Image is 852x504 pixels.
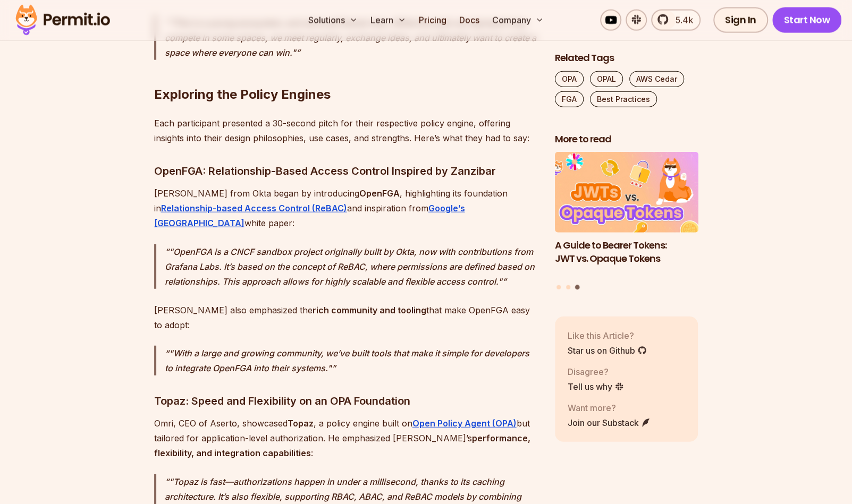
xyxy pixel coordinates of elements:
button: Company [488,10,548,31]
span: 5.4k [669,14,693,27]
a: FGA [555,91,584,107]
button: Learn [366,10,410,31]
a: 5.4k [651,10,701,31]
strong: rich community and tooling [313,305,426,315]
strong: OpenFGA [359,188,400,199]
p: Disagree? [568,365,624,378]
p: Each participant presented a 30-second pitch for their respective policy engine, offering insight... [154,116,538,146]
a: Tell us why [568,380,624,392]
h3: OpenFGA: Relationship-Based Access Control Inspired by Zanzibar [154,163,538,180]
a: Docs [455,10,484,31]
p: "With a large and growing community, we’ve built tools that make it simple for developers to inte... [165,346,538,375]
button: Solutions [304,10,362,31]
a: Sign In [713,7,768,33]
strong: Topaz [288,418,314,429]
div: Posts [555,152,698,291]
a: Open Policy Agent (OPA) [412,418,517,429]
a: Join our Substack [568,416,651,429]
img: A Guide to Bearer Tokens: JWT vs. Opaque Tokens [555,152,698,233]
img: Permit logo [11,2,115,38]
a: Best Practices [590,91,657,107]
button: Go to slide 2 [566,285,570,289]
a: Relationship-based Access Control (ReBAC) [161,203,347,213]
a: A Guide to Bearer Tokens: JWT vs. Opaque TokensA Guide to Bearer Tokens: JWT vs. Opaque Tokens [555,152,698,278]
a: Pricing [415,10,451,31]
a: AWS Cedar [629,71,684,87]
h2: Related Tags [555,51,698,64]
h2: More to read [555,132,698,146]
p: Omri, CEO of Aserto, showcased , a policy engine built on but tailored for application-level auth... [154,416,538,460]
p: Want more? [568,401,651,414]
p: Like this Article? [568,329,647,341]
p: "OpenFGA is a CNCF sandbox project originally built by Okta, now with contributions from Grafana ... [165,244,538,289]
a: OPAL [590,71,623,87]
a: OPA [555,71,584,87]
h3: A Guide to Bearer Tokens: JWT vs. Opaque Tokens [555,238,698,265]
button: Go to slide 1 [556,285,561,289]
h2: Exploring the Policy Engines [154,44,538,103]
p: [PERSON_NAME] from Okta began by introducing , highlighting its foundation in and inspiration fro... [154,186,538,230]
a: Star us on Github [568,344,647,356]
p: [PERSON_NAME] also emphasized the that make OpenFGA easy to adopt: [154,303,538,332]
li: 3 of 3 [555,152,698,278]
h3: Topaz: Speed and Flexibility on an OPA Foundation [154,392,538,409]
a: Start Now [772,7,842,33]
button: Go to slide 3 [575,285,580,289]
